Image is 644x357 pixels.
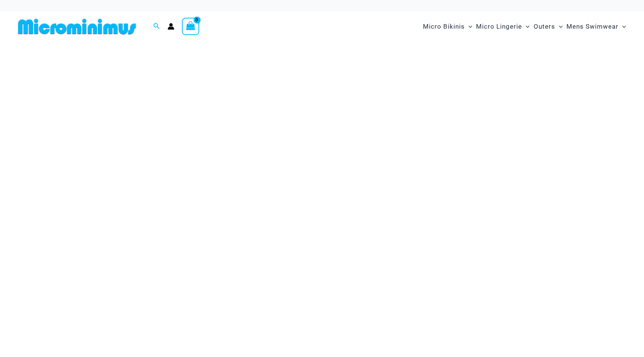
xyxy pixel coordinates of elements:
[534,17,555,36] span: Outers
[15,18,139,35] img: MM SHOP LOGO FLAT
[476,17,522,36] span: Micro Lingerie
[474,15,531,38] a: Micro LingerieMenu ToggleMenu Toggle
[532,15,565,38] a: OutersMenu ToggleMenu Toggle
[421,15,474,38] a: Micro BikinisMenu ToggleMenu Toggle
[465,17,472,36] span: Menu Toggle
[565,15,628,38] a: Mens SwimwearMenu ToggleMenu Toggle
[420,14,629,39] nav: Site Navigation
[423,17,465,36] span: Micro Bikinis
[153,22,160,31] a: Search icon link
[182,18,199,35] a: View Shopping Cart, empty
[555,17,563,36] span: Menu Toggle
[168,23,174,30] a: Account icon link
[566,17,618,36] span: Mens Swimwear
[522,17,530,36] span: Menu Toggle
[618,17,626,36] span: Menu Toggle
